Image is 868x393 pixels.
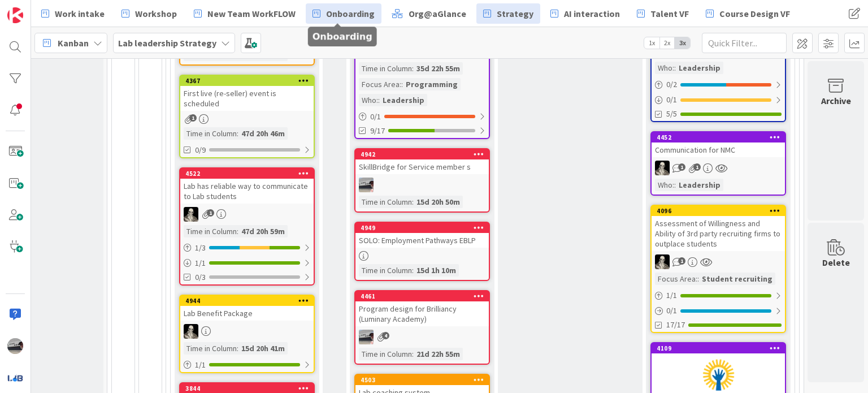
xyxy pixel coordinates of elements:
[359,348,412,360] div: Time in Column
[184,127,237,140] div: Time in Column
[403,78,461,90] div: Programming
[652,77,785,92] div: 0/2
[359,196,412,208] div: Time in Column
[7,7,23,23] img: Visit kanbanzone.com
[659,37,675,49] span: 2x
[666,319,685,331] span: 17/17
[655,62,674,74] div: Who:
[355,149,489,174] div: 4942SkillBridge for Service member s
[359,178,374,192] img: jB
[676,179,723,191] div: Leadership
[184,207,198,222] img: WS
[699,3,797,24] a: Course Design VF
[650,7,689,20] span: Talent VF
[185,170,314,178] div: 4522
[821,94,851,107] div: Archive
[180,306,314,321] div: Lab Benefit Package
[313,31,372,42] h5: Onboarding
[180,241,314,255] div: 1/3
[180,179,314,204] div: Lab has reliable way to communicate to Lab students
[355,223,489,233] div: 4949
[544,3,627,24] a: AI interaction
[180,169,314,204] div: 4522Lab has reliable way to communicate to Lab students
[666,290,677,301] span: 1 / 1
[630,3,696,24] a: Talent VF
[401,78,403,90] span: :
[180,169,314,179] div: 4522
[702,33,787,53] input: Quick Filter...
[184,225,237,237] div: Time in Column
[370,111,381,123] span: 0 / 1
[238,225,288,237] div: 47d 20h 59m
[564,7,620,20] span: AI interaction
[359,264,412,277] div: Time in Column
[361,376,489,384] div: 4503
[237,342,238,355] span: :
[185,297,314,305] div: 4944
[652,132,785,142] div: 4452
[195,144,206,156] span: 0/9
[359,94,378,106] div: Who:
[414,196,463,208] div: 15d 20h 50m
[195,359,206,371] span: 1 / 1
[55,7,105,20] span: Work intake
[382,332,389,339] span: 4
[180,296,314,321] div: 4944Lab Benefit Package
[414,348,463,360] div: 21d 22h 55m
[699,273,775,285] div: Student recruiting
[822,256,850,269] div: Delete
[652,304,785,318] div: 0/1
[355,159,489,174] div: SkillBridge for Service member s
[414,62,463,75] div: 35d 22h 55m
[655,161,670,175] img: WS
[674,179,676,191] span: :
[34,3,111,24] a: Work intake
[359,78,401,90] div: Focus Area:
[678,257,685,265] span: 1
[187,3,302,24] a: New Team WorkFLOW
[180,296,314,306] div: 4944
[355,330,489,344] div: jB
[412,264,414,277] span: :
[666,94,677,106] span: 0 / 1
[678,163,685,171] span: 1
[195,242,206,254] span: 1 / 3
[666,108,677,120] span: 5/5
[355,375,489,385] div: 4503
[355,301,489,326] div: Program design for Brilliancy (Luminary Academy)
[355,291,489,326] div: 4461Program design for Brilliancy (Luminary Academy)
[326,7,375,20] span: Onboarding
[355,110,489,124] div: 0/1
[237,127,238,140] span: :
[355,233,489,248] div: SOLO: Employment Pathways EBLP
[657,133,785,141] div: 4452
[655,254,670,269] img: WS
[693,163,701,171] span: 1
[207,209,214,217] span: 1
[180,86,314,111] div: First live (re-seller) event is scheduled
[207,7,296,20] span: New Team WorkFLOW
[676,62,723,74] div: Leadership
[652,142,785,157] div: Communication for NMC
[476,3,540,24] a: Strategy
[666,305,677,317] span: 0 / 1
[355,291,489,301] div: 4461
[361,150,489,158] div: 4942
[118,37,216,49] b: Lab leadership Strategy
[657,207,785,215] div: 4096
[135,7,177,20] span: Workshop
[58,36,89,50] span: Kanban
[184,324,198,339] img: WS
[414,264,459,277] div: 15d 1h 10m
[238,127,288,140] div: 47d 20h 46m
[237,225,238,237] span: :
[409,7,466,20] span: Org@aGlance
[180,207,314,222] div: WS
[644,37,659,49] span: 1x
[675,37,690,49] span: 3x
[7,338,23,354] img: jB
[652,254,785,269] div: WS
[655,273,697,285] div: Focus Area:
[195,271,206,283] span: 0/3
[652,288,785,303] div: 1/1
